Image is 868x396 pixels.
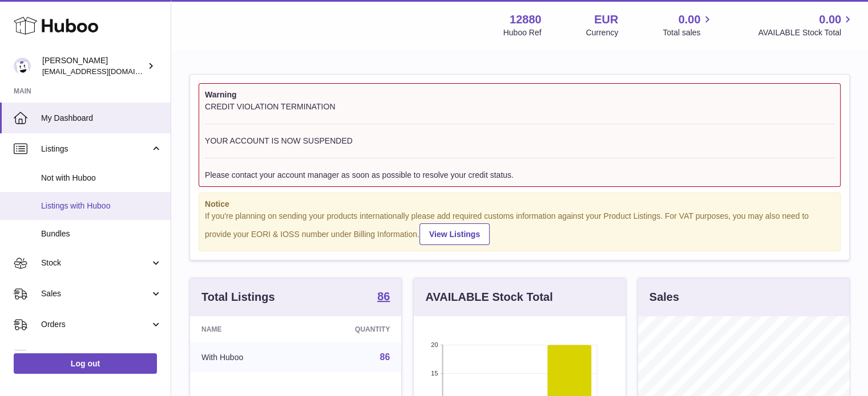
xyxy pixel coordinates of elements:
[758,27,854,38] span: AVAILABLE Stock Total
[419,223,490,245] a: View Listings
[41,173,162,183] span: Not with Huboo
[190,316,301,342] th: Name
[14,58,31,75] img: internalAdmin-12880@internal.huboo.com
[41,144,150,154] span: Listings
[663,27,713,38] span: Total sales
[41,113,162,124] span: My Dashboard
[41,319,150,330] span: Orders
[42,67,168,76] span: [EMAIL_ADDRESS][DOMAIN_NAME]
[431,341,438,348] text: 20
[649,289,679,305] h3: Sales
[663,12,713,38] a: 0.00 Total sales
[41,288,150,299] span: Sales
[14,353,157,374] a: Log out
[503,27,542,38] div: Huboo Ref
[586,27,619,38] div: Currency
[819,12,841,27] span: 0.00
[377,291,390,302] strong: 86
[205,89,834,100] strong: Warning
[594,12,618,27] strong: EUR
[41,350,162,361] span: Usage
[205,211,834,245] div: If you're planning on sending your products internationally please add required customs informati...
[205,199,834,210] strong: Notice
[510,12,542,27] strong: 12880
[377,291,390,304] a: 86
[425,289,552,305] h3: AVAILABLE Stock Total
[205,101,834,181] div: CREDIT VIOLATION TERMINATION YOUR ACCOUNT IS NOW SUSPENDED Please contact your account manager as...
[679,12,701,27] span: 0.00
[201,289,275,305] h3: Total Listings
[301,316,401,342] th: Quantity
[190,342,301,372] td: With Huboo
[41,228,162,239] span: Bundles
[431,370,438,377] text: 15
[42,55,145,77] div: [PERSON_NAME]
[758,12,854,38] a: 0.00 AVAILABLE Stock Total
[41,201,162,211] span: Listings with Huboo
[380,352,390,362] a: 86
[41,258,150,268] span: Stock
